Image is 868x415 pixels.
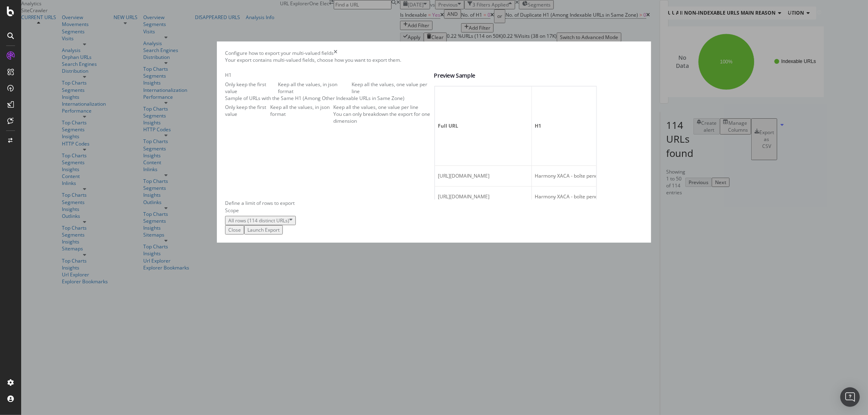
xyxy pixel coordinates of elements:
td: Harmony XACA - boîte pendante - 2 poussoirs 1 arrêt d'urgence [532,166,735,187]
div: Keep all the values, one value per line [352,81,434,95]
div: Preview Sample [434,72,643,80]
div: Open Intercom Messenger [840,387,860,407]
div: Only keep the first value [225,81,278,95]
div: Keep all the values, in json format [270,104,333,117]
div: Keep all the values, one value per line [333,104,434,124]
div: Launch Export [247,226,280,233]
button: All rows (114 distinct URLs) [225,216,296,225]
button: Launch Export [244,225,283,235]
button: Close [225,225,244,235]
td: Harmony XACA - boîte pendante - 2 poussoirs 1 arrêt d'urgence [532,187,735,207]
label: Sample of URLs with the Same H1 (Among Other Indexable URLs in Same Zone) [225,95,404,102]
div: Only keep the first value [225,104,270,117]
div: Keep all the values, in json format [278,81,352,95]
div: Close [228,226,241,233]
span: Full URL [438,122,526,130]
div: You can only breakdown the export for one dimension [333,111,434,124]
label: Scope [225,207,239,214]
span: https://www.one-elec.com/harmony-xaca-boite-pendante-2-poussoirs-1-arret-d-urgence-1.html [438,193,490,200]
div: times [334,50,337,56]
div: Your export contains multi-valued fields, choose how you want to export them. [225,56,643,63]
span: H1 [535,122,730,130]
div: Define a limit of rows to export [225,200,643,206]
div: modal [217,41,651,243]
div: All rows (114 distinct URLs) [228,217,289,224]
label: H1 [225,72,232,78]
span: https://www.one-elec.com/harmony-xaca-boite-pendante-2-poussoirs-1-arret-d-urgence.html [438,172,490,179]
div: Configure how to export your multi-valued fields [225,50,334,56]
